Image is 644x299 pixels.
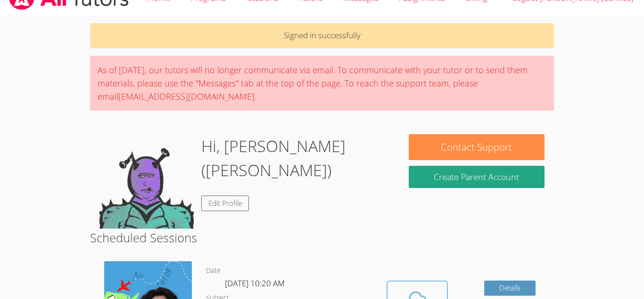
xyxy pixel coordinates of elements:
a: Edit Profile [201,196,249,211]
button: Create Parent Account [409,166,545,188]
p: Signed in successfully [90,23,554,48]
dt: Date [206,265,221,277]
h2: Scheduled Sessions [90,229,554,247]
a: Details [484,281,536,296]
h1: Hi, [PERSON_NAME] ([PERSON_NAME]) [201,134,390,182]
img: default.png [99,134,194,229]
div: As of [DATE], our tutors will no longer communicate via email. To communicate with your tutor or ... [90,56,554,111]
button: Contact Support [409,134,545,160]
span: [DATE] 10:20 AM [225,278,285,289]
